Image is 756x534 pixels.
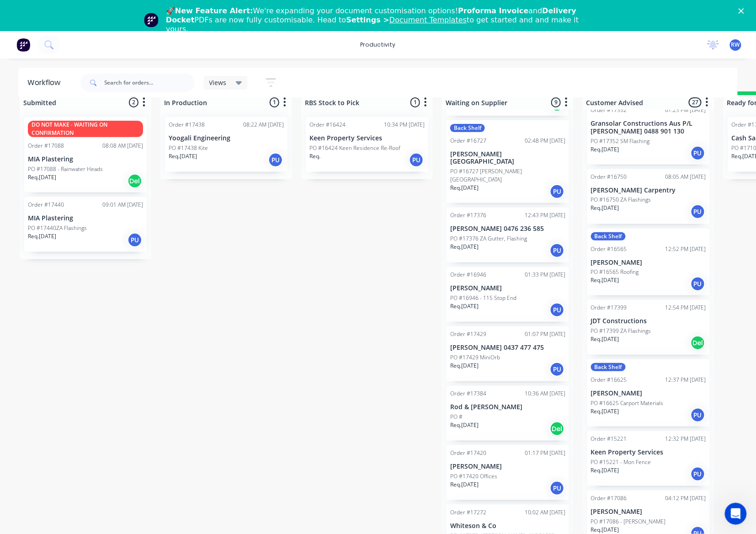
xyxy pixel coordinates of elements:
[450,449,486,457] div: Order #17420
[587,229,710,296] div: Back ShelfOrder #1656512:52 PM [DATE][PERSON_NAME]PO #16565 RoofingReq.[DATE]PU
[447,386,569,441] div: Order #1738410:36 AM [DATE]Rod & [PERSON_NAME]PO #Req.[DATE]Del
[450,235,527,243] p: PO #17376 ZA Gutter, Flashing
[731,41,740,49] span: RW
[725,503,747,525] iframe: Intercom live chat
[268,153,283,167] div: PU
[450,403,565,411] p: Rod & [PERSON_NAME]
[591,407,619,416] p: Req. [DATE]
[450,463,565,470] p: [PERSON_NAME]
[447,445,569,500] div: Order #1742001:17 PM [DATE][PERSON_NAME]PO #17420 OfficesReq.[DATE]PU
[450,413,463,421] p: PO #
[591,187,706,194] p: [PERSON_NAME] Carpentry
[169,121,205,129] div: Order #17438
[591,363,626,371] div: Back Shelf
[591,508,706,516] p: [PERSON_NAME]
[450,344,565,352] p: [PERSON_NAME] 0437 477 475
[550,243,564,258] div: PU
[102,142,143,150] div: 08:08 AM [DATE]
[550,422,564,436] div: Del
[587,169,710,224] div: Order #1675008:05 AM [DATE][PERSON_NAME] CarpentryPO #16750 ZA FlashingsReq.[DATE]PU
[591,232,626,240] div: Back Shelf
[591,204,619,212] p: Req. [DATE]
[525,137,565,145] div: 02:48 PM [DATE]
[665,245,706,253] div: 12:52 PM [DATE]
[346,16,467,24] b: Settings >
[691,277,705,291] div: PU
[591,145,619,154] p: Req. [DATE]
[175,6,253,15] b: New Feature Alert:
[587,359,710,427] div: Back ShelfOrder #1662512:37 PM [DATE][PERSON_NAME]PO #16625 Carport MaterialsReq.[DATE]PU
[550,481,564,496] div: PU
[591,466,619,475] p: Req. [DATE]
[591,327,651,335] p: PO #17399 ZA Flashings
[356,38,400,52] div: productivity
[166,6,597,34] div: 🚀 We're expanding your document customisation options! and PDFs are now fully customisable. Head ...
[166,6,576,24] b: Delivery Docket
[591,317,706,325] p: JDT Constructions
[450,284,565,292] p: [PERSON_NAME]
[27,77,65,88] div: Workflow
[28,201,64,209] div: Order #17440
[691,408,705,422] div: PU
[450,211,486,219] div: Order #17376
[309,121,346,129] div: Order #16424
[384,121,425,129] div: 10:34 PM [DATE]
[104,74,195,92] input: Search for orders...
[28,173,56,182] p: Req. [DATE]
[447,208,569,262] div: Order #1737612:43 PM [DATE][PERSON_NAME] 0476 236 585PO #17376 ZA Gutter, FlashingReq.[DATE]PU
[165,117,287,172] div: Order #1743808:22 AM [DATE]Yoogali EngineeringPO #17438 KiteReq.[DATE]PU
[169,144,208,152] p: PO #17438 Kite
[665,304,706,312] div: 12:54 PM [DATE]
[309,144,400,152] p: PO #16424 Keen Residence Re-Roof
[550,303,564,317] div: PU
[665,435,706,443] div: 12:32 PM [DATE]
[587,431,710,486] div: Order #1522112:32 PM [DATE]Keen Property ServicesPO #15221 - Mon FenceReq.[DATE]PU
[591,335,619,343] p: Req. [DATE]
[591,390,706,397] p: [PERSON_NAME]
[450,137,486,145] div: Order #16727
[587,102,710,165] div: Order #1735201:23 PM [DATE]Gransolar Constructions Aus P/L [PERSON_NAME] 0488 901 130PO #17352 SM...
[591,276,619,284] p: Req. [DATE]
[691,336,705,350] div: Del
[450,243,479,251] p: Req. [DATE]
[128,174,142,188] div: Del
[450,271,486,279] div: Order #16946
[665,106,706,114] div: 01:23 PM [DATE]
[591,449,706,456] p: Keen Property Services
[525,211,565,219] div: 12:43 PM [DATE]
[591,458,651,466] p: PO #15221 - Mon Fence
[591,120,706,135] p: Gransolar Constructions Aus P/L [PERSON_NAME] 0488 901 130
[169,134,284,142] p: Yoogali Engineering
[309,152,320,160] p: Req.
[591,106,627,114] div: Order #17352
[665,494,706,502] div: 04:12 PM [DATE]
[450,330,486,338] div: Order #17429
[591,304,627,312] div: Order #17399
[525,330,565,338] div: 01:07 PM [DATE]
[587,300,710,355] div: Order #1739912:54 PM [DATE]JDT ConstructionsPO #17399 ZA FlashingsReq.[DATE]Del
[28,142,64,150] div: Order #17088
[525,449,565,457] div: 01:17 PM [DATE]
[450,167,565,184] p: PO #16727 [PERSON_NAME][GEOGRAPHIC_DATA]
[665,376,706,384] div: 12:37 PM [DATE]
[525,271,565,279] div: 01:33 PM [DATE]
[447,267,569,322] div: Order #1694601:33 PM [DATE][PERSON_NAME]PO #16946 - 115 Stop EndReq.[DATE]PU
[450,508,486,517] div: Order #17272
[591,137,650,145] p: PO #17352 SM Flashing
[739,8,748,14] div: Close
[28,224,87,232] p: PO #17440ZA Flashings
[28,165,103,173] p: PO #17088 - Rainwater Heads
[243,121,284,129] div: 08:22 AM [DATE]
[409,153,424,167] div: PU
[306,117,428,172] div: Order #1642410:34 PM [DATE]Keen Property ServicesPO #16424 Keen Residence Re-RoofReq.PU
[450,294,516,302] p: PO #16946 - 115 Stop End
[550,362,564,377] div: PU
[525,390,565,398] div: 10:36 AM [DATE]
[550,184,564,199] div: PU
[591,435,627,443] div: Order #15221
[102,201,143,209] div: 09:01 AM [DATE]
[591,259,706,267] p: [PERSON_NAME]
[691,204,705,219] div: PU
[450,472,497,481] p: PO #17420 Offices
[591,494,627,502] div: Order #17086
